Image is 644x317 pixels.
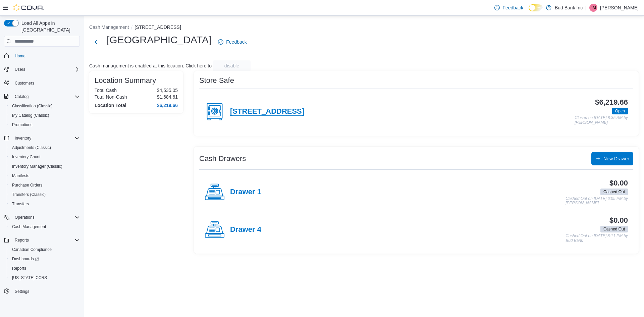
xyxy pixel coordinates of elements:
[9,264,29,272] a: Reports
[15,67,25,72] span: Users
[230,188,261,197] h4: Drawer 1
[12,213,37,221] button: Operations
[7,245,83,254] button: Canadian Compliance
[12,122,33,127] span: Promotions
[9,102,55,110] a: Classification (Classic)
[7,143,83,152] button: Adjustments (Classic)
[1,286,83,296] button: Settings
[7,222,83,231] button: Cash Management
[7,111,83,120] button: My Catalog (Classic)
[9,181,45,189] a: Purchase Orders
[7,120,83,129] button: Promotions
[9,181,80,189] span: Purchase Orders
[226,39,247,45] span: Feedback
[12,287,80,296] span: Settings
[7,101,83,111] button: Classification (Classic)
[157,103,178,108] h4: $6,219.66
[600,189,628,195] span: Cashed Out
[95,88,117,93] h6: Total Cash
[12,182,43,188] span: Purchase Orders
[12,79,37,87] a: Customers
[9,153,43,161] a: Inventory Count
[135,24,181,30] button: [STREET_ADDRESS]
[7,273,83,282] button: [US_STATE] CCRS
[609,216,628,224] h3: $0.00
[15,289,29,294] span: Settings
[157,88,178,93] p: $4,535.05
[9,274,80,282] span: Washington CCRS
[12,201,29,207] span: Transfers
[89,24,639,32] nav: An example of EuiBreadcrumbs
[12,213,80,221] span: Operations
[7,199,83,209] button: Transfers
[595,98,628,106] h3: $6,219.66
[15,215,35,220] span: Operations
[224,62,239,69] span: disable
[591,4,596,12] span: JM
[9,223,49,231] a: Cash Management
[529,11,529,12] span: Dark Mode
[107,33,211,47] h1: [GEOGRAPHIC_DATA]
[89,63,212,68] p: Cash management is enabled at this location. Click here to
[575,116,628,125] p: Closed on [DATE] 8:35 AM by [PERSON_NAME]
[12,51,80,60] span: Home
[9,162,80,170] span: Inventory Manager (Classic)
[15,136,31,141] span: Inventory
[9,111,80,119] span: My Catalog (Classic)
[9,144,80,152] span: Adjustments (Classic)
[9,121,80,129] span: Promotions
[585,4,587,12] p: |
[95,94,127,100] h6: Total Non-Cash
[12,236,32,244] button: Reports
[600,4,639,12] p: [PERSON_NAME]
[12,65,80,73] span: Users
[12,65,28,73] button: Users
[9,200,32,208] a: Transfers
[1,134,83,143] button: Inventory
[4,48,80,314] nav: Complex example
[603,226,625,232] span: Cashed Out
[19,20,80,33] span: Load All Apps in [GEOGRAPHIC_DATA]
[1,78,83,88] button: Customers
[1,92,83,101] button: Catalog
[230,107,304,116] h4: [STREET_ADDRESS]
[1,51,83,60] button: Home
[7,264,83,273] button: Reports
[95,76,156,85] h3: Location Summary
[12,236,80,244] span: Reports
[609,179,628,187] h3: $0.00
[1,65,83,74] button: Users
[12,134,34,142] button: Inventory
[89,35,103,49] button: Next
[15,94,29,99] span: Catalog
[9,255,42,263] a: Dashboards
[215,35,249,49] a: Feedback
[12,173,29,178] span: Manifests
[1,235,83,245] button: Reports
[95,103,126,108] h4: Location Total
[9,191,80,199] span: Transfers (Classic)
[12,287,32,296] a: Settings
[9,246,80,254] span: Canadian Compliance
[502,4,523,11] span: Feedback
[12,145,51,150] span: Adjustments (Classic)
[12,164,62,169] span: Inventory Manager (Classic)
[9,264,80,272] span: Reports
[9,111,52,119] a: My Catalog (Classic)
[9,162,65,170] a: Inventory Manager (Classic)
[15,81,34,86] span: Customers
[12,275,47,280] span: [US_STATE] CCRS
[12,52,28,60] a: Home
[9,200,80,208] span: Transfers
[9,172,32,180] a: Manifests
[7,190,83,199] button: Transfers (Classic)
[12,154,41,160] span: Inventory Count
[555,4,583,12] p: Bud Bank Inc
[9,102,80,110] span: Classification (Classic)
[12,192,46,197] span: Transfers (Classic)
[7,254,83,264] a: Dashboards
[12,79,80,87] span: Customers
[7,162,83,171] button: Inventory Manager (Classic)
[9,153,80,161] span: Inventory Count
[12,93,31,101] button: Catalog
